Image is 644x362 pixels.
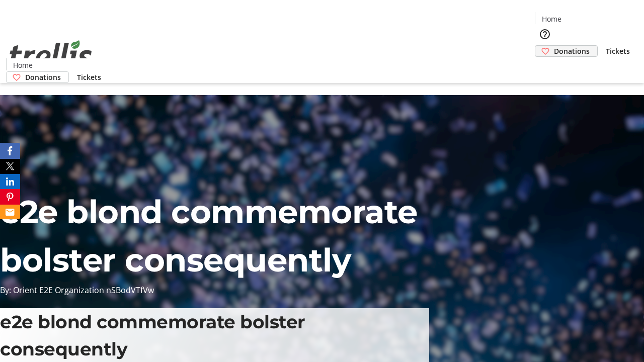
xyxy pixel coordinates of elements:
[606,46,630,56] span: Tickets
[598,46,638,56] a: Tickets
[535,24,555,44] button: Help
[554,46,590,56] span: Donations
[69,72,109,82] a: Tickets
[542,14,561,24] span: Home
[535,57,555,77] button: Cart
[535,45,598,57] a: Donations
[7,60,39,70] a: Home
[6,29,96,79] img: Orient E2E Organization nSBodVTfVw's Logo
[77,72,101,82] span: Tickets
[535,14,568,24] a: Home
[13,60,33,70] span: Home
[6,71,69,83] a: Donations
[25,72,61,82] span: Donations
